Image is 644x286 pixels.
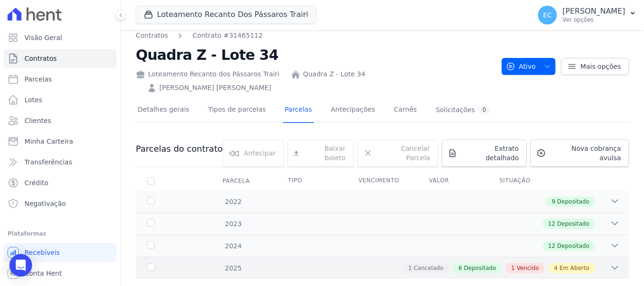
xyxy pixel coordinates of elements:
[557,197,589,206] span: Depositado
[136,44,494,65] h2: Quadra Z - Lote 34
[479,106,490,114] div: 0
[436,106,490,114] div: Solicitações
[136,31,263,41] nav: Breadcrumb
[517,264,539,272] span: Vencido
[488,171,558,191] th: Situação
[434,98,492,123] a: Solicitações0
[408,264,412,272] span: 1
[530,139,629,167] a: Nova cobrança avulsa
[561,58,629,75] a: Mais opções
[329,98,377,123] a: Antecipações
[4,70,116,89] a: Parcelas
[550,144,621,163] span: Nova cobrança avulsa
[4,264,116,283] a: Conta Hent
[502,58,556,75] button: Ativo
[25,178,49,188] span: Crédito
[506,58,536,75] span: Ativo
[25,269,62,278] span: Conta Hent
[560,264,589,272] span: Em Aberto
[192,31,263,41] a: Contrato #31465112
[557,242,589,250] span: Depositado
[557,220,589,228] span: Depositado
[543,12,552,18] span: EC
[511,264,515,272] span: 1
[136,31,494,41] nav: Breadcrumb
[552,197,555,206] span: 9
[136,6,316,24] button: Loteamento Recanto Dos Pássaros Trairi
[392,98,419,123] a: Carnês
[136,143,223,155] h3: Parcelas do contrato
[562,7,625,16] p: [PERSON_NAME]
[283,98,314,123] a: Parcelas
[4,49,116,68] a: Contratos
[136,69,280,79] div: Loteamento Recanto dos Pássaros Trairi
[4,90,116,109] a: Lotes
[8,228,113,239] div: Plataformas
[413,264,443,272] span: Cancelado
[25,116,51,125] span: Clientes
[9,254,32,277] div: Open Intercom Messenger
[4,243,116,262] a: Recebíveis
[136,98,191,123] a: Detalhes gerais
[464,264,496,272] span: Depositado
[25,74,52,84] span: Parcelas
[554,264,558,272] span: 4
[347,171,417,191] th: Vencimento
[4,173,116,192] a: Crédito
[562,16,625,24] p: Ver opções
[303,69,365,79] a: Quadra Z - Lote 34
[461,144,519,163] span: Extrato detalhado
[211,172,261,190] div: Parcela
[458,264,462,272] span: 6
[418,171,488,191] th: Valor
[548,242,555,250] span: 12
[25,199,66,208] span: Negativação
[442,139,527,167] a: Extrato detalhado
[25,137,73,146] span: Minha Carteira
[25,33,62,42] span: Visão Geral
[25,54,57,63] span: Contratos
[25,248,60,257] span: Recebíveis
[159,83,271,93] a: [PERSON_NAME] [PERSON_NAME]
[4,132,116,151] a: Minha Carteira
[277,171,347,191] th: Tipo
[530,2,644,28] button: EC [PERSON_NAME] Ver opções
[4,28,116,47] a: Visão Geral
[136,31,168,41] a: Contratos
[4,153,116,172] a: Transferências
[25,157,72,167] span: Transferências
[4,111,116,130] a: Clientes
[580,62,621,71] span: Mais opções
[25,95,42,105] span: Lotes
[4,194,116,213] a: Negativação
[548,220,555,228] span: 12
[206,98,268,123] a: Tipos de parcelas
